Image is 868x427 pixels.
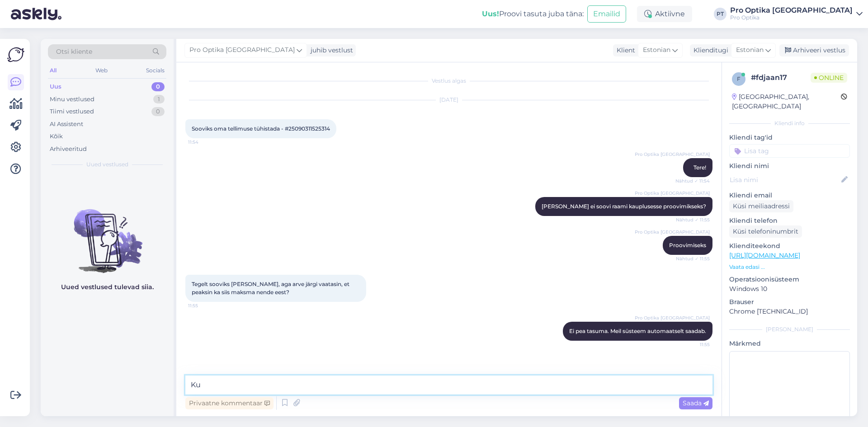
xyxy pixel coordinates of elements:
[185,375,712,394] textarea: [PERSON_NAME]
[729,325,850,333] div: [PERSON_NAME]
[613,46,635,55] div: Klient
[189,45,295,55] span: Pro Optika [GEOGRAPHIC_DATA]
[192,125,330,132] span: Sooviks oma tellimuse tühistada - #25090311525314
[188,302,222,309] span: 11:55
[188,139,222,145] span: 11:54
[729,216,850,225] p: Kliendi telefon
[676,341,710,348] span: 11:55
[307,46,353,55] div: juhib vestlust
[675,178,710,184] span: Nähtud ✓ 11:54
[779,44,849,56] div: Arhiveeri vestlus
[185,397,274,409] div: Privaatne kommentaar
[729,307,850,316] p: Chrome [TECHNICAL_ID]
[50,132,63,141] div: Kõik
[41,193,174,274] img: No chats
[730,7,863,21] a: Pro Optika [GEOGRAPHIC_DATA]Pro Optika
[192,281,351,296] span: Tegelt sooviks [PERSON_NAME], aga arve järgi vaatasin, et peaksin ka siis maksma nende eest?
[151,82,165,91] div: 0
[185,77,712,85] div: Vestlus algas
[635,190,710,197] span: Pro Optika [GEOGRAPHIC_DATA]
[50,95,94,104] div: Minu vestlused
[729,263,850,271] p: Vaata edasi ...
[7,46,24,63] img: Askly Logo
[48,65,58,76] div: All
[86,160,128,169] span: Uued vestlused
[144,65,166,76] div: Socials
[587,5,626,23] button: Emailid
[729,161,850,171] p: Kliendi nimi
[714,8,726,20] div: PT
[683,399,709,407] span: Saada
[94,65,109,76] div: Web
[669,242,706,249] span: Proovimiseks
[676,216,710,223] span: Nähtud ✓ 11:55
[729,119,850,127] div: Kliendi info
[737,75,741,82] span: f
[732,92,841,111] div: [GEOGRAPHIC_DATA], [GEOGRAPHIC_DATA]
[690,46,728,55] div: Klienditugi
[676,255,710,262] span: Nähtud ✓ 11:55
[729,339,850,348] p: Märkmed
[50,82,61,91] div: Uus
[635,229,710,235] span: Pro Optika [GEOGRAPHIC_DATA]
[151,107,165,116] div: 0
[482,9,584,19] div: Proovi tasuta juba täna:
[729,191,850,200] p: Kliendi email
[61,282,154,292] p: Uued vestlused tulevad siia.
[751,72,811,83] div: # fdjaan17
[693,164,706,171] span: Tere!
[482,9,499,18] b: Uus!
[729,284,850,294] p: Windows 10
[730,7,853,14] div: Pro Optika [GEOGRAPHIC_DATA]
[50,107,94,116] div: Tiimi vestlused
[635,151,710,158] span: Pro Optika [GEOGRAPHIC_DATA]
[637,6,692,22] div: Aktiivne
[729,225,802,238] div: Küsi telefoninumbrit
[185,96,712,104] div: [DATE]
[730,14,853,21] div: Pro Optika
[729,297,850,307] p: Brauser
[153,95,165,104] div: 1
[729,275,850,284] p: Operatsioonisüsteem
[729,251,800,259] a: [URL][DOMAIN_NAME]
[729,200,793,212] div: Küsi meiliaadressi
[50,145,87,154] div: Arhiveeritud
[729,144,850,158] input: Lisa tag
[50,120,83,129] div: AI Assistent
[635,314,710,321] span: Pro Optika [GEOGRAPHIC_DATA]
[730,175,840,185] input: Lisa nimi
[56,47,92,56] span: Otsi kliente
[736,45,764,55] span: Estonian
[643,45,670,55] span: Estonian
[729,133,850,142] p: Kliendi tag'id
[811,73,847,83] span: Online
[569,328,706,334] span: Ei pea tasuma. Meil süsteem automaatselt saadab.
[542,203,706,210] span: [PERSON_NAME] ei soovi raami kauplusesse proovimikseks?
[729,241,850,251] p: Klienditeekond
